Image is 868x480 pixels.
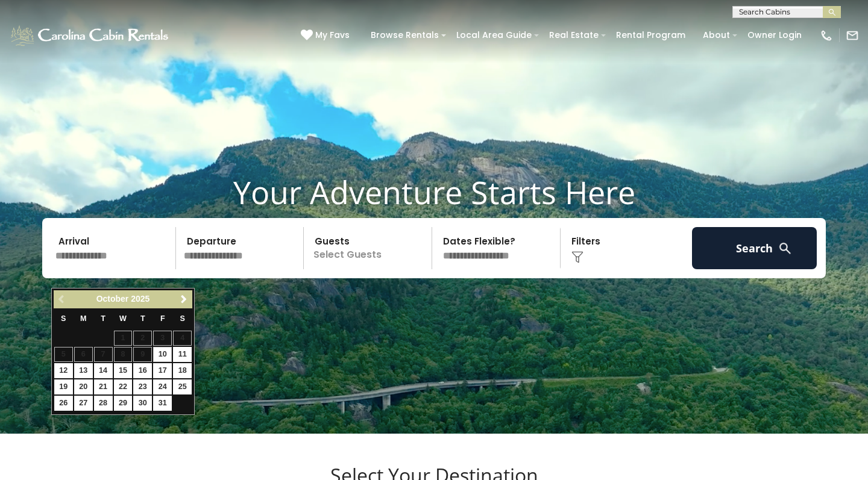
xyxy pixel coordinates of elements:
h1: Your Adventure Starts Here [9,173,859,211]
span: Sunday [61,314,66,323]
img: phone-regular-white.png [820,29,833,42]
span: 2025 [131,294,149,304]
a: 31 [153,396,172,411]
p: Select Guests [307,227,432,269]
a: 10 [153,347,172,362]
a: 16 [133,363,152,378]
span: Saturday [180,314,185,323]
a: 28 [94,396,113,411]
span: October [96,294,129,304]
span: Wednesday [119,314,127,323]
a: Real Estate [543,26,605,45]
a: 13 [74,363,93,378]
a: 29 [114,396,133,411]
a: 18 [173,363,192,378]
a: 19 [54,379,73,394]
span: My Favs [315,29,350,42]
a: Rental Program [610,26,691,45]
a: 30 [133,396,152,411]
a: 27 [74,396,93,411]
a: Browse Rentals [365,26,445,45]
img: mail-regular-white.png [846,29,859,42]
a: 12 [54,363,73,378]
a: 14 [94,363,113,378]
a: 11 [173,347,192,362]
a: Local Area Guide [450,26,538,45]
a: 15 [114,363,133,378]
a: About [697,26,736,45]
a: Owner Login [741,26,808,45]
a: 21 [94,379,113,394]
a: 22 [114,379,133,394]
a: 20 [74,379,93,394]
img: search-regular-white.png [778,241,793,256]
a: 25 [173,379,192,394]
span: Next [179,295,189,304]
a: 23 [133,379,152,394]
img: filter--v1.png [571,251,583,263]
a: My Favs [301,29,353,42]
a: 17 [153,363,172,378]
a: 24 [153,379,172,394]
span: Tuesday [101,314,105,323]
span: Monday [80,314,87,323]
img: White-1-1-2.png [9,23,172,48]
a: Next [176,292,191,307]
span: Friday [160,314,165,323]
a: 26 [54,396,73,411]
span: Thursday [140,314,145,323]
button: Search [692,227,817,269]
